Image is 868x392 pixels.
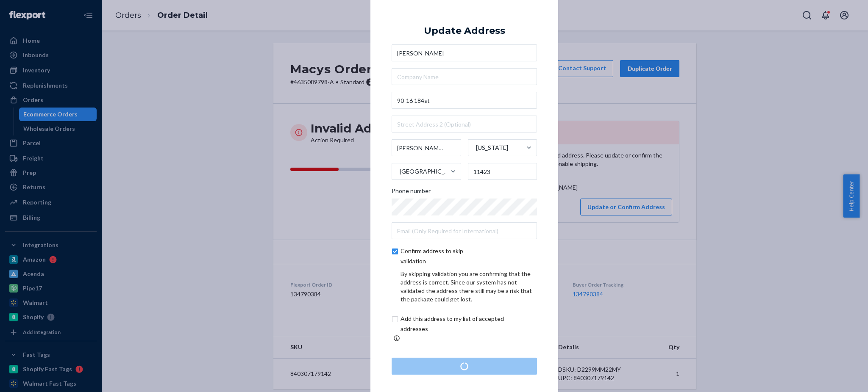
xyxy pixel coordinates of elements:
[392,44,537,61] input: First & Last Name
[392,92,537,109] input: Street Address
[392,222,537,239] input: Email (Only Required for International)
[392,187,431,199] span: Phone number
[468,163,537,180] input: ZIP Code
[400,167,450,176] div: [GEOGRAPHIC_DATA]
[476,144,508,152] div: [US_STATE]
[424,26,505,36] div: Update Address
[399,163,400,180] input: [GEOGRAPHIC_DATA]
[392,116,537,133] input: Street Address 2 (Optional)
[392,139,461,156] input: City
[401,270,537,304] div: By skipping validation you are confirming that the address is correct. Since our system has not v...
[392,68,537,85] input: Company Name
[475,139,476,156] input: [US_STATE]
